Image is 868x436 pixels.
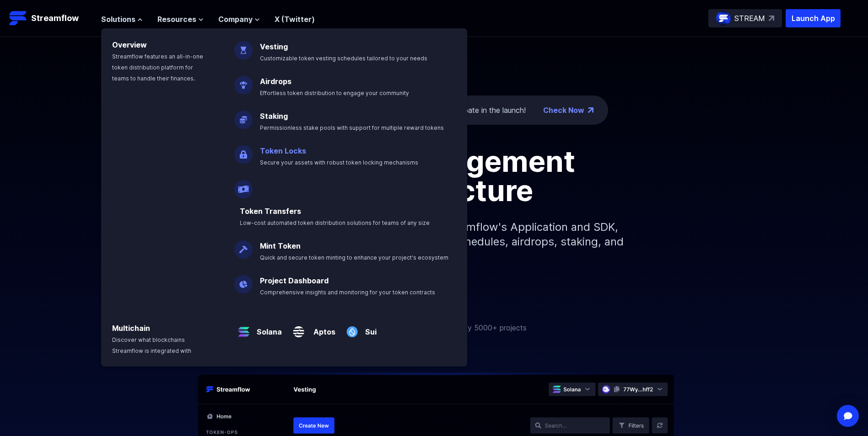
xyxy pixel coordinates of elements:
a: Sui [361,319,377,337]
a: Streamflow [9,9,92,27]
p: STREAM [734,13,765,24]
a: Airdrops [260,77,291,86]
span: Permissionless stake pools with support for multiple reward tokens [260,124,444,131]
img: Staking [234,103,253,129]
img: Airdrops [234,69,253,94]
img: Project Dashboard [234,268,253,293]
button: Launch App [786,9,841,27]
span: Low-cost automated token distribution solutions for teams of any size [240,219,430,226]
button: Company [218,14,260,25]
a: Token Transfers [240,207,301,216]
span: Solutions [101,14,135,25]
img: Mint Token [234,233,253,259]
img: streamflow-logo-circle.png [716,11,731,26]
img: Payroll [234,173,253,198]
button: Resources [157,14,204,25]
img: top-right-arrow.png [588,107,593,113]
span: Quick and secure token minting to enhance your project's ecosystem [260,254,448,261]
a: X (Twitter) [275,15,315,24]
a: Solana [253,319,282,337]
p: Streamflow [31,12,79,25]
a: Staking [260,112,288,121]
span: Resources [157,14,196,25]
img: Solana [234,315,253,341]
img: Vesting [234,34,253,59]
a: Token Locks [260,146,306,155]
a: Check Now [543,105,584,116]
span: Secure your assets with robust token locking mechanisms [260,159,418,166]
span: Customizable token vesting schedules tailored to your needs [260,55,427,62]
a: Overview [112,40,147,49]
span: Streamflow features an all-in-one token distribution platform for teams to handle their finances. [112,53,203,82]
img: top-right-arrow.svg [769,16,774,21]
button: Solutions [101,14,143,25]
a: Mint Token [260,241,301,250]
span: Comprehensive insights and monitoring for your token contracts [260,289,435,296]
a: Aptos [308,319,335,337]
span: Company [218,14,253,25]
span: Effortless token distribution to engage your community [260,90,409,96]
a: Project Dashboard [260,276,329,285]
img: Streamflow Logo [9,9,27,27]
div: Open Intercom Messenger [837,405,859,427]
a: Multichain [112,324,150,333]
a: STREAM [708,9,782,27]
span: Discover what blockchains Streamflow is integrated with [112,336,191,354]
img: Aptos [289,315,308,341]
img: Sui [343,315,361,341]
img: Token Locks [234,138,253,164]
a: Vesting [260,42,288,51]
p: Trusted by 5000+ projects [435,322,527,333]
